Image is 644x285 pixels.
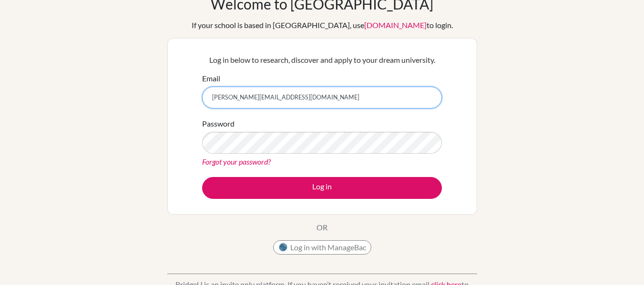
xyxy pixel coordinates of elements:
label: Password [202,118,235,129]
p: OR [317,222,327,233]
p: Log in below to research, discover and apply to your dream university. [202,54,442,66]
label: Email [202,73,220,84]
button: Log in with ManageBac [273,240,371,255]
div: If your school is based in [GEOGRAPHIC_DATA], use to login. [192,20,453,31]
a: [DOMAIN_NAME] [364,20,427,29]
a: Forgot your password? [202,157,271,166]
button: Log in [202,177,442,199]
